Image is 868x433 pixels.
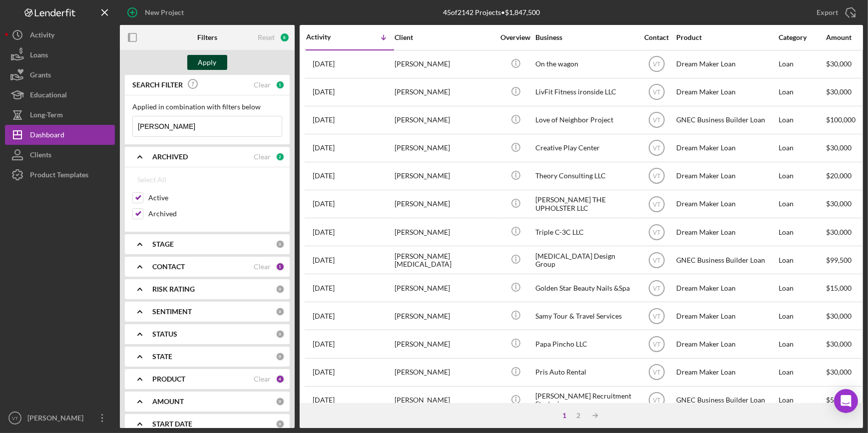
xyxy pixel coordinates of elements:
[30,145,51,167] div: Clients
[152,240,174,248] b: STAGE
[817,2,838,22] div: Export
[313,396,335,404] time: 2025-08-09 15:47
[152,263,185,271] b: CONTACT
[152,285,195,293] b: RISK RATING
[5,145,115,165] a: Clients
[30,85,67,107] div: Educational
[676,51,776,77] div: Dream Maker Loan
[280,32,290,42] div: 8
[535,275,635,301] div: Golden Star Beauty Nails &Spa
[676,163,776,189] div: Dream Maker Loan
[5,125,115,145] button: Dashboard
[676,135,776,161] div: Dream Maker Loan
[152,398,184,406] b: AMOUNT
[313,284,335,292] time: 2025-08-11 12:06
[653,397,661,404] text: VT
[779,247,825,273] div: Loan
[826,163,864,189] div: $20,000
[152,353,172,361] b: STATE
[313,256,335,264] time: 2025-08-11 16:42
[535,135,635,161] div: Creative Play Center
[395,163,494,189] div: [PERSON_NAME]
[276,420,285,429] div: 0
[779,359,825,386] div: Loan
[535,387,635,414] div: [PERSON_NAME] Recruitment Strategies
[5,408,115,428] button: VT[PERSON_NAME]
[395,107,494,133] div: [PERSON_NAME]
[313,340,335,348] time: 2025-08-11 02:58
[152,420,192,428] b: START DATE
[653,61,661,68] text: VT
[826,79,864,105] div: $30,000
[653,173,661,180] text: VT
[254,153,271,161] div: Clear
[535,79,635,105] div: LivFit Fitness ironside LLC
[276,397,285,406] div: 0
[152,153,188,161] b: ARCHIVED
[535,359,635,386] div: Pris Auto Rental
[826,107,864,133] div: $100,000
[145,2,184,22] div: New Project
[826,303,864,329] div: $30,000
[313,144,335,152] time: 2025-08-15 02:02
[676,79,776,105] div: Dream Maker Loan
[826,135,864,161] div: $30,000
[313,200,335,208] time: 2025-08-13 02:09
[638,33,675,41] div: Contact
[132,170,171,190] button: Select All
[395,219,494,245] div: [PERSON_NAME]
[5,85,115,105] button: Educational
[571,412,585,420] div: 2
[653,341,661,348] text: VT
[395,303,494,329] div: [PERSON_NAME]
[395,33,494,41] div: Client
[152,375,185,383] b: PRODUCT
[826,191,864,217] div: $30,000
[313,368,335,376] time: 2025-08-11 02:27
[653,145,661,152] text: VT
[313,60,335,68] time: 2025-08-16 19:30
[676,275,776,301] div: Dream Maker Loan
[653,201,661,208] text: VT
[779,275,825,301] div: Loan
[132,103,282,111] div: Applied in combination with filters below
[30,125,64,147] div: Dashboard
[30,45,48,67] div: Loans
[676,331,776,357] div: Dream Maker Loan
[395,387,494,414] div: [PERSON_NAME]
[826,387,864,414] div: $50,000
[653,89,661,96] text: VT
[826,219,864,245] div: $30,000
[535,331,635,357] div: Papa Pincho LLC
[676,191,776,217] div: Dream Maker Loan
[276,240,285,249] div: 0
[313,88,335,96] time: 2025-08-15 22:32
[395,275,494,301] div: [PERSON_NAME]
[152,308,192,316] b: SENTIMENT
[148,209,282,219] label: Archived
[497,33,534,41] div: Overview
[5,25,115,45] a: Activity
[826,359,864,386] div: $30,000
[826,33,864,41] div: Amount
[779,51,825,77] div: Loan
[276,285,285,294] div: 0
[395,79,494,105] div: [PERSON_NAME]
[276,352,285,361] div: 0
[535,33,635,41] div: Business
[5,165,115,185] button: Product Templates
[12,416,18,421] text: VT
[30,105,63,127] div: Long-Term
[395,331,494,357] div: [PERSON_NAME]
[276,375,285,384] div: 4
[826,331,864,357] div: $30,000
[779,191,825,217] div: Loan
[148,193,282,203] label: Active
[653,313,661,320] text: VT
[535,107,635,133] div: Love of Neighbor Project
[152,330,177,338] b: STATUS
[779,33,825,41] div: Category
[779,79,825,105] div: Loan
[826,247,864,273] div: $99,500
